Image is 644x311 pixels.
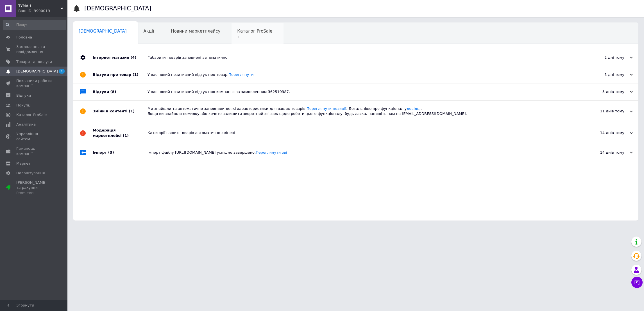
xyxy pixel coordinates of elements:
[16,78,52,88] span: Показники роботи компанії
[148,130,577,135] div: Категорії ваших товарів автоматично змінені
[79,29,127,34] span: [DEMOGRAPHIC_DATA]
[129,109,135,113] span: (1)
[93,83,148,100] div: Відгуки
[16,180,52,196] span: [PERSON_NAME] та рахунки
[16,122,36,127] span: Аналітика
[16,161,31,166] span: Маркет
[3,20,66,30] input: Пошук
[144,29,154,34] span: Акції
[16,103,31,108] span: Покупці
[93,101,148,122] div: Зміни в контенті
[148,106,577,116] div: Ми знайшли та автоматично заповнили деякі характеристики для ваших товарів. . Детальніше про функ...
[130,55,136,60] span: (4)
[16,190,52,196] div: Prom топ
[148,72,577,77] div: У вас новий позитивний відгук про товар.
[59,69,65,74] span: 1
[577,109,633,114] div: 11 днів тому
[93,66,148,83] div: Відгуки про товар
[18,8,67,13] div: Ваш ID: 3990019
[407,106,421,111] a: довідці
[110,90,116,94] span: (8)
[16,171,45,176] span: Налаштування
[16,44,52,55] span: Замовлення та повідомлення
[93,49,148,66] div: Інтернет магазин
[16,146,52,156] span: Гаманець компанії
[577,89,633,94] div: 5 днів тому
[171,29,220,34] span: Новини маркетплейсу
[577,150,633,155] div: 14 днів тому
[228,72,253,77] a: Переглянути
[133,72,139,77] span: (1)
[123,133,129,138] span: (1)
[84,5,151,12] h1: [DEMOGRAPHIC_DATA]
[307,106,346,111] a: Переглянути позиції
[16,35,32,40] span: Головна
[256,150,289,155] a: Переглянути звіт
[93,122,148,144] div: Модерація маркетплейсі
[148,55,577,60] div: Габарити товарів заповнені автоматично
[18,3,60,8] span: ТУМАН
[631,277,643,288] button: Чат з покупцем
[577,55,633,60] div: 2 дні тому
[16,59,52,64] span: Товари та послуги
[16,93,31,98] span: Відгуки
[108,150,114,155] span: (3)
[577,72,633,77] div: 3 дні тому
[16,131,52,142] span: Управління сайтом
[237,29,272,34] span: Каталог ProSale
[577,130,633,135] div: 14 днів тому
[93,144,148,161] div: Імпорт
[148,150,577,155] div: Імпорт файлу [URL][DOMAIN_NAME] успішно завершено.
[148,89,577,94] div: У вас новий позитивний відгук про компанію за замовленням 362519387.
[16,69,58,74] span: [DEMOGRAPHIC_DATA]
[237,35,272,39] span: 1
[16,112,47,117] span: Каталог ProSale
